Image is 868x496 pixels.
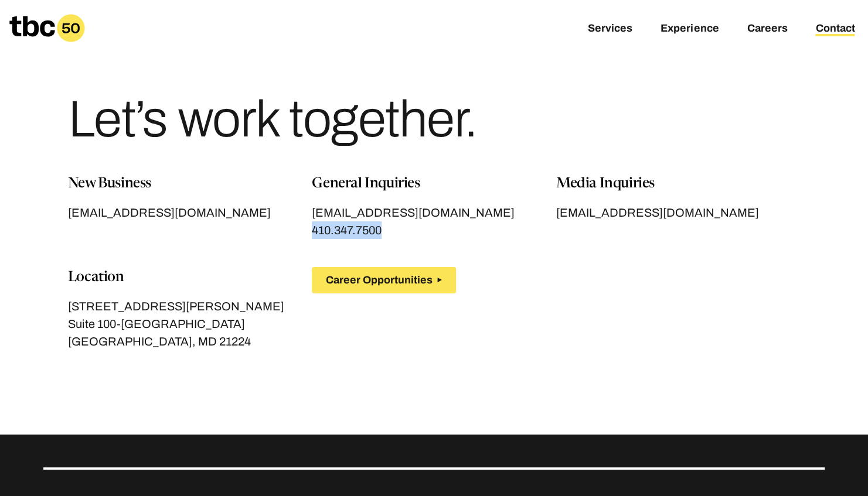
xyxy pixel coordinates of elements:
span: [EMAIL_ADDRESS][DOMAIN_NAME] [556,206,759,221]
p: Location [68,267,312,288]
p: Media Inquiries [556,173,801,194]
p: [GEOGRAPHIC_DATA], MD 21224 [68,333,312,350]
p: General Inquiries [312,173,556,194]
h1: Let’s work together. [68,94,477,145]
a: Services [588,22,632,36]
a: Homepage [9,14,85,42]
span: [EMAIL_ADDRESS][DOMAIN_NAME] [312,206,515,221]
p: Suite 100-[GEOGRAPHIC_DATA] [68,315,312,333]
p: New Business [68,173,312,194]
a: Experience [661,22,719,36]
span: 410.347.7500 [312,224,382,239]
a: [EMAIL_ADDRESS][DOMAIN_NAME] [556,204,801,221]
button: Career Opportunities [312,267,456,293]
a: Contact [815,22,855,36]
a: Careers [747,22,787,36]
span: [EMAIL_ADDRESS][DOMAIN_NAME] [68,206,271,221]
p: [STREET_ADDRESS][PERSON_NAME] [68,297,312,315]
span: Career Opportunities [326,274,433,286]
a: 410.347.7500 [312,221,382,239]
a: [EMAIL_ADDRESS][DOMAIN_NAME] [312,204,556,221]
a: [EMAIL_ADDRESS][DOMAIN_NAME] [68,204,312,221]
